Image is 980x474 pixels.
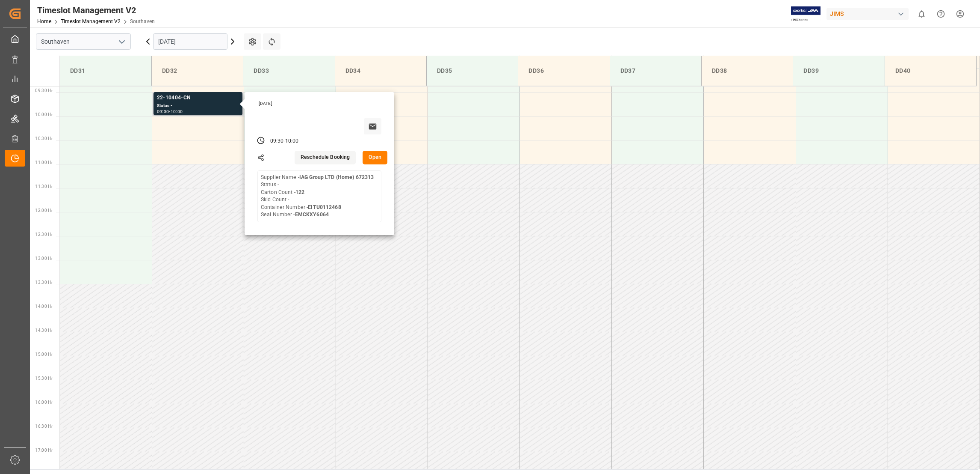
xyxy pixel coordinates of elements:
button: Open [363,151,387,164]
span: 17:00 Hr [35,448,53,453]
b: IAG Group LTD (Home) 672313 [299,174,374,180]
div: DD35 [434,63,511,79]
div: 10:00 [285,137,299,145]
input: Type to search/select [36,33,131,50]
div: Timeslot Management V2 [37,4,155,17]
span: 10:30 Hr [35,136,53,141]
div: 09:30 [270,137,284,145]
span: 13:00 Hr [35,256,53,261]
span: 09:30 Hr [35,88,53,93]
div: 22-10404-CN [157,94,239,102]
div: DD38 [708,63,786,79]
div: JIMS [827,8,909,20]
div: DD32 [159,63,236,79]
a: Home [37,18,51,24]
span: 10:00 Hr [35,112,53,117]
div: DD33 [250,63,328,79]
div: [DATE] [256,101,385,107]
button: JIMS [827,6,912,22]
div: 09:30 [157,110,169,113]
div: - [284,137,285,145]
span: 12:30 Hr [35,232,53,237]
div: Supplier Name - Status - Carton Count - Skid Count - Container Number - Seal Number - [261,174,374,219]
span: 14:00 Hr [35,304,53,309]
button: Help Center [931,4,950,24]
div: DD31 [67,63,145,79]
div: DD40 [892,63,969,79]
span: 13:30 Hr [35,280,53,285]
button: Reschedule Booking [295,151,356,164]
div: Status - [157,102,239,110]
span: 14:30 Hr [35,328,53,333]
a: Timeslot Management V2 [61,18,121,24]
b: EITU0112468 [308,204,341,210]
span: 16:30 Hr [35,424,53,429]
button: open menu [115,35,128,48]
div: DD34 [342,63,419,79]
div: DD36 [525,63,602,79]
div: 10:00 [171,110,183,113]
div: - [169,110,170,113]
b: 122 [295,189,304,195]
b: EMCKXY6064 [295,212,329,218]
span: 15:30 Hr [35,376,53,381]
span: 11:00 Hr [35,160,53,165]
img: Exertis%20JAM%20-%20Email%20Logo.jpg_1722504956.jpg [791,6,821,21]
button: show 0 new notifications [912,4,931,24]
span: 16:00 Hr [35,400,53,405]
div: DD39 [800,63,877,79]
input: DD.MM.YYYY [153,33,227,50]
span: 15:00 Hr [35,352,53,357]
span: 12:00 Hr [35,208,53,213]
div: DD37 [617,63,694,79]
span: 11:30 Hr [35,184,53,189]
